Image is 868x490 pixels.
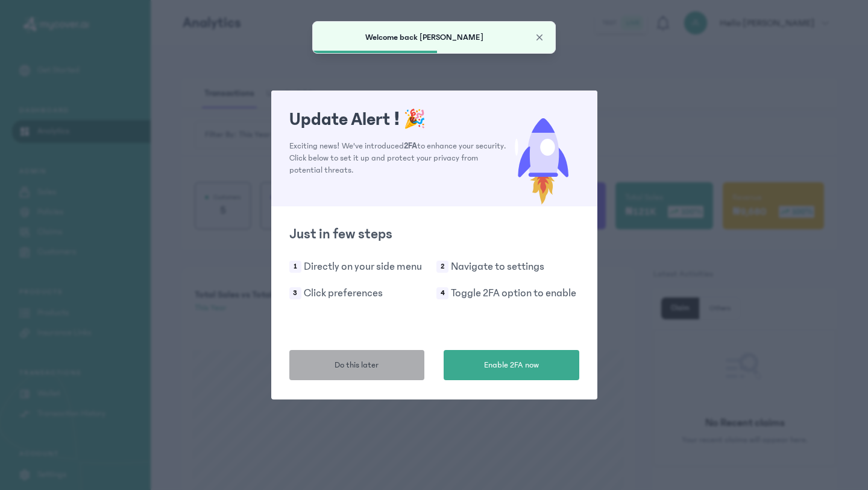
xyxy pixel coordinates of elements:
[289,350,425,380] button: Do this later
[451,258,544,275] p: Navigate to settings
[451,285,576,302] p: Toggle 2FA option to enable
[444,350,579,380] button: Enable 2FA now
[289,224,579,244] h2: Just in few steps
[304,258,422,275] p: Directly on your side menu
[365,33,483,42] span: Welcome back [PERSON_NAME]
[289,261,301,273] span: 1
[403,109,426,130] span: 🎉
[289,109,507,130] h1: Update Alert !
[289,140,507,176] p: Exciting news! We've introduced to enhance your security. Click below to set it up and protect yo...
[533,31,546,43] button: Close
[335,359,379,372] span: Do this later
[404,141,417,151] span: 2FA
[289,287,301,299] span: 3
[436,287,448,299] span: 4
[484,359,539,372] span: Enable 2FA now
[304,285,383,302] p: Click preferences
[436,261,448,273] span: 2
